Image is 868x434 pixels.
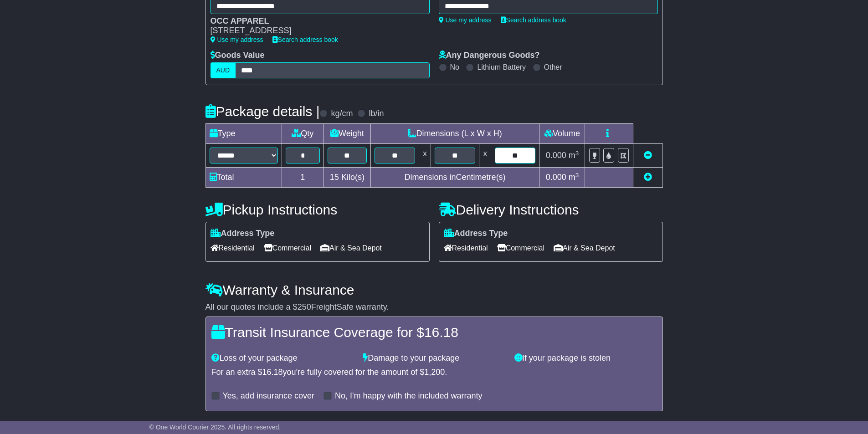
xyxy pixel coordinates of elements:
label: Other [544,63,562,71]
span: m [569,151,579,160]
span: 0.000 [546,173,566,182]
span: 16.18 [262,368,283,377]
span: 16.18 [424,325,458,340]
div: Loss of your package [207,353,359,363]
span: © One World Courier 2025. All rights reserved. [149,424,281,431]
span: 250 [298,302,311,311]
label: kg/cm [331,109,353,119]
td: Type [205,124,282,144]
td: Total [205,168,282,188]
span: Air & Sea Depot [320,241,382,255]
a: Search address book [272,36,338,43]
td: x [419,144,431,168]
td: x [479,144,491,168]
div: For an extra $ you're fully covered for the amount of $ . [211,368,657,378]
td: Kilo(s) [324,168,371,188]
a: Add new item [644,173,652,182]
label: lb/in [369,109,384,119]
h4: Delivery Instructions [439,202,663,217]
a: Remove this item [644,151,652,160]
label: Any Dangerous Goods? [439,51,540,61]
label: No [450,63,459,71]
td: Dimensions (L x W x H) [370,124,539,144]
span: Commercial [264,241,311,255]
label: Goods Value [211,51,265,61]
sup: 3 [575,150,579,157]
div: If your package is stolen [510,353,662,363]
span: Residential [211,241,255,255]
td: Qty [282,124,324,144]
h4: Pickup Instructions [205,202,430,217]
label: No, I'm happy with the included warranty [335,391,483,401]
h4: Transit Insurance Coverage for $ [211,325,657,340]
label: Address Type [211,229,275,239]
sup: 3 [575,172,579,179]
div: All our quotes include a $ FreightSafe warranty. [205,302,663,312]
td: Volume [539,124,585,144]
td: Weight [324,124,371,144]
h4: Package details | [205,104,320,119]
span: Commercial [497,241,544,255]
span: 1,200 [424,368,445,377]
label: Address Type [444,229,508,239]
a: Use my address [211,36,263,43]
span: m [569,173,579,182]
span: Air & Sea Depot [554,241,615,255]
label: Lithium Battery [477,63,526,71]
td: 1 [282,168,324,188]
span: 0.000 [546,151,566,160]
div: Damage to your package [358,353,510,363]
span: 15 [330,173,339,182]
div: [STREET_ADDRESS] [211,26,421,36]
a: Use my address [439,16,492,24]
a: Search address book [501,16,566,24]
span: Residential [444,241,488,255]
label: AUD [211,62,236,78]
div: OCC APPAREL [211,16,421,26]
td: Dimensions in Centimetre(s) [370,168,539,188]
label: Yes, add insurance cover [223,391,314,401]
h4: Warranty & Insurance [205,282,663,297]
